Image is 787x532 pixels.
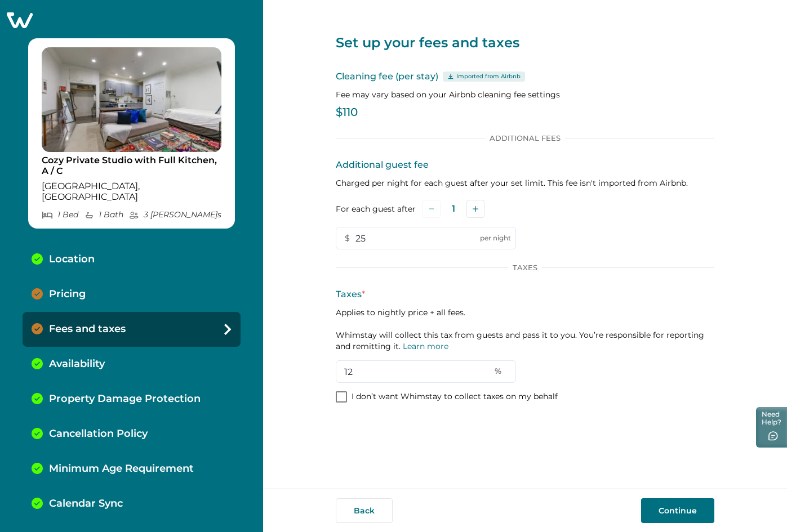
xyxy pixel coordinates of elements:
[352,391,558,403] p: I don’t want Whimstay to collect taxes on my behalf
[336,203,416,215] label: For each guest after
[456,72,521,81] p: Imported from Airbnb
[336,498,393,523] button: Back
[336,70,714,83] p: Cleaning fee (per stay)
[49,393,201,405] p: Property Damage Protection
[42,155,221,177] p: Cozy Private Studio with Full Kitchen, A / C
[452,203,455,214] p: 1
[85,210,123,220] p: 1 Bath
[403,341,448,351] a: Learn more
[423,200,441,218] button: Subtract
[336,158,714,172] p: Additional guest fee
[49,358,105,370] p: Availability
[336,107,714,118] p: $110
[49,253,95,266] p: Location
[485,133,565,142] p: Additional Fees
[336,177,714,189] p: Charged per night for each guest after your set limit. This fee isn't imported from Airbnb.
[49,463,194,475] p: Minimum Age Requirement
[49,428,148,440] p: Cancellation Policy
[641,498,714,523] button: Continue
[49,288,86,301] p: Pricing
[42,210,78,220] p: 1 Bed
[129,210,221,220] p: 3 [PERSON_NAME] s
[336,34,714,52] p: Set up your fees and taxes
[42,47,221,152] img: propertyImage_Cozy Private Studio with Full Kitchen, A / C
[49,323,126,336] p: Fees and taxes
[336,89,714,100] p: Fee may vary based on your Airbnb cleaning fee settings
[508,263,542,272] p: Taxes
[49,498,123,510] p: Calendar Sync
[336,288,714,301] p: Taxes
[466,200,484,218] button: Add
[336,307,714,352] p: Applies to nightly price + all fees. Whimstay will collect this tax from guests and pass it to yo...
[42,181,221,203] p: [GEOGRAPHIC_DATA], [GEOGRAPHIC_DATA]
